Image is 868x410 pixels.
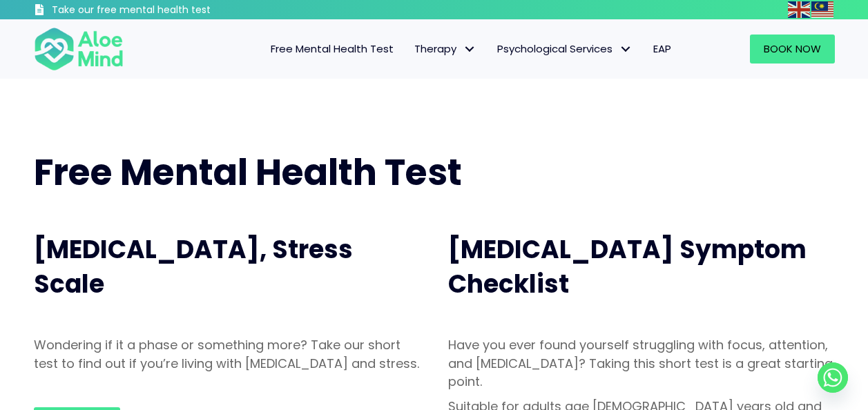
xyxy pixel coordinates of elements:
[616,39,636,59] span: Psychological Services: submenu
[271,41,394,56] span: Free Mental Health Test
[788,1,811,17] a: English
[414,41,476,56] span: Therapy
[811,1,835,17] a: Malay
[788,1,810,18] img: en
[750,35,835,64] a: Book Now
[818,362,848,393] a: Whatsapp
[142,35,682,64] nav: Menu
[448,232,807,302] span: [MEDICAL_DATA] Symptom Checklist
[34,3,284,19] a: Take our free mental health test
[404,35,487,64] a: TherapyTherapy: submenu
[260,35,404,64] a: Free Mental Health Test
[643,35,682,64] a: EAP
[34,147,462,197] span: Free Mental Health Test
[497,41,633,56] span: Psychological Services
[52,3,284,17] h3: Take our free mental health test
[764,41,821,56] span: Book Now
[487,35,643,64] a: Psychological ServicesPsychological Services: submenu
[811,1,833,18] img: ms
[34,232,353,302] span: [MEDICAL_DATA], Stress Scale
[653,41,671,56] span: EAP
[34,26,124,72] img: Aloe mind Logo
[460,39,480,59] span: Therapy: submenu
[448,336,835,390] p: Have you ever found yourself struggling with focus, attention, and [MEDICAL_DATA]? Taking this sh...
[34,336,421,372] p: Wondering if it a phase or something more? Take our short test to find out if you’re living with ...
